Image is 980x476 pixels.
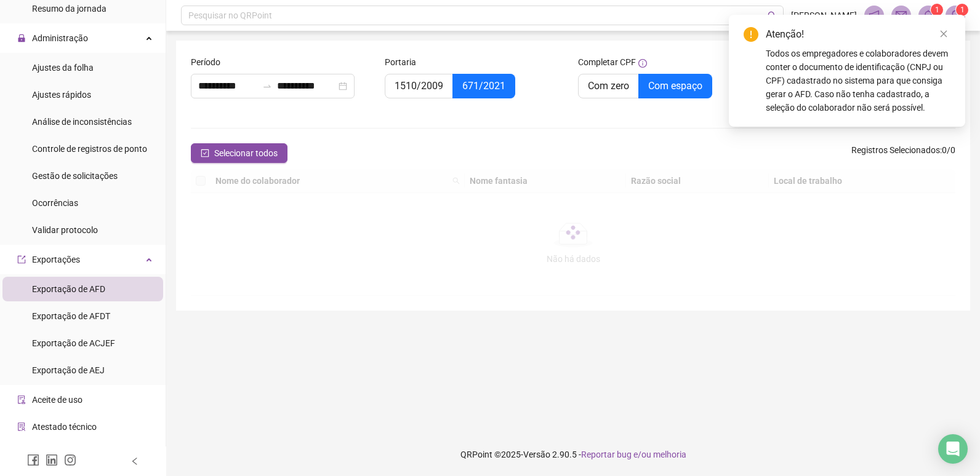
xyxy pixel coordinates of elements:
[64,454,76,466] span: instagram
[938,434,968,464] div: Open Intercom Messenger
[935,6,939,14] span: 1
[214,146,278,160] span: Selecionar todos
[262,81,272,91] span: to
[937,27,950,41] a: Close
[851,145,940,155] span: Registros Selecionados
[939,30,948,38] span: close
[32,225,98,235] span: Validar protocolo
[32,395,82,405] span: Aceite de uso
[766,47,950,114] div: Todos os empregadores e colaboradores devem conter o documento de identificação (CNPJ ou CPF) cad...
[851,143,955,163] span: : 0 / 0
[931,4,943,16] sup: 1
[578,55,636,69] span: Completar CPF
[32,198,78,208] span: Ocorrências
[17,34,26,42] span: lock
[744,27,758,42] span: exclamation-circle
[523,450,550,459] span: Versão
[581,450,686,459] span: Reportar bug e/ou melhoria
[32,311,110,321] span: Exportação de AFDT
[46,454,58,466] span: linkedin
[960,6,965,14] span: 1
[638,59,647,68] span: info-circle
[32,33,88,43] span: Administração
[32,117,132,127] span: Análise de inconsistências
[201,149,209,157] span: check-square
[648,80,702,92] span: Com espaço
[166,433,980,476] footer: QRPoint © 2025 - 2.90.5 -
[946,6,965,25] img: 85736
[17,255,26,264] span: export
[191,55,220,69] span: Período
[32,284,105,294] span: Exportação de AFD
[869,10,880,21] span: notification
[395,80,443,92] span: 1510/2009
[462,80,505,92] span: 671/2021
[32,144,147,154] span: Controle de registros de ponto
[766,27,950,42] div: Atenção!
[32,338,115,348] span: Exportação de ACJEF
[32,171,118,181] span: Gestão de solicitações
[32,365,105,375] span: Exportação de AEJ
[32,4,106,14] span: Resumo da jornada
[588,80,629,92] span: Com zero
[17,395,26,404] span: audit
[32,422,97,432] span: Atestado técnico
[768,11,777,20] span: search
[385,55,416,69] span: Portaria
[191,143,287,163] button: Selecionar todos
[17,422,26,431] span: solution
[262,81,272,91] span: swap-right
[956,4,968,16] sup: Atualize o seu contato no menu Meus Dados
[791,9,857,22] span: [PERSON_NAME]
[27,454,39,466] span: facebook
[32,255,80,264] span: Exportações
[923,10,934,21] span: bell
[131,457,139,466] span: left
[32,90,91,100] span: Ajustes rápidos
[896,10,907,21] span: mail
[32,63,94,73] span: Ajustes da folha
